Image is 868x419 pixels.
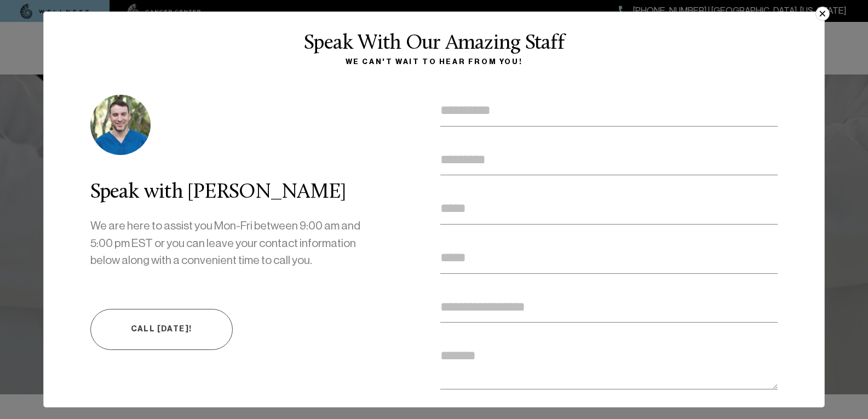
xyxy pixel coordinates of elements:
div: Speak With Our Amazing Staff [55,32,813,55]
p: We are here to assist you Mon-Fri between 9:00 am and 5:00 pm EST or you can leave your contact i... [90,217,369,269]
a: Call [DATE]! [90,309,233,350]
div: We can't wait to hear from you! [55,55,813,68]
img: photo [90,95,151,155]
button: × [815,7,830,21]
div: Speak with [PERSON_NAME] [90,181,369,204]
